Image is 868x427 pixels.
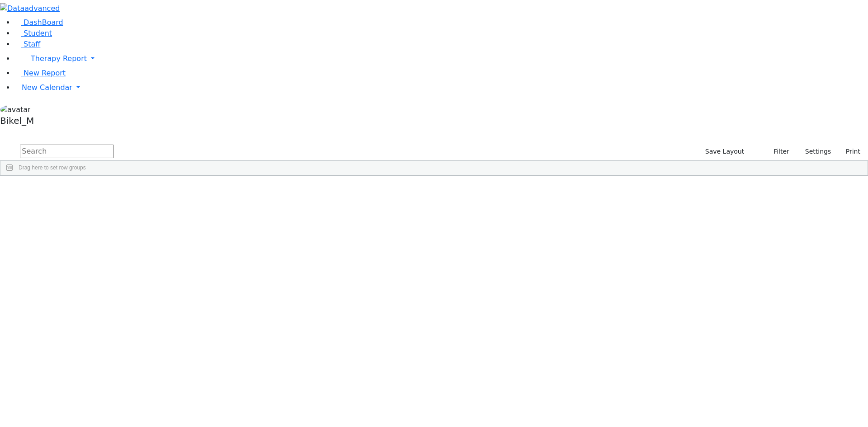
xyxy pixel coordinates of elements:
button: Save Layout [701,145,748,159]
span: Therapy Report [31,54,87,63]
a: Staff [14,40,40,48]
span: DashBoard [24,18,63,27]
span: Student [24,29,52,38]
button: Print [835,145,864,159]
a: New Calendar [14,79,868,97]
span: New Calendar [22,83,72,92]
button: Filter [762,145,793,159]
input: Search [20,145,114,158]
span: New Report [24,69,66,77]
span: Drag here to set row groups [19,164,86,171]
a: Student [14,29,52,38]
a: New Report [14,69,66,77]
button: Settings [793,145,835,159]
a: DashBoard [14,18,63,27]
a: Therapy Report [14,50,868,68]
span: Staff [24,40,40,48]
